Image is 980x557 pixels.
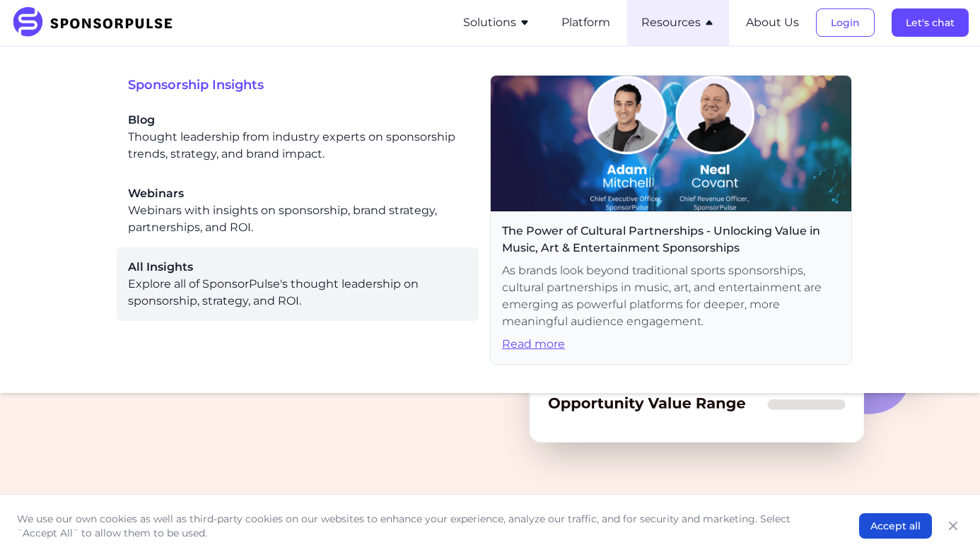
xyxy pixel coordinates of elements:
a: All InsightsExplore all of SponsorPulse's thought leadership on sponsorship, strategy, and ROI. [128,259,467,310]
a: Login [816,16,875,29]
a: About Us [746,16,799,29]
a: Let's chat [892,16,969,29]
span: All Insights [128,259,467,276]
iframe: Chat Widget [909,489,980,557]
div: Webinars with insights on sponsorship, brand strategy, partnerships, and ROI. [128,185,467,236]
a: WebinarsWebinars with insights on sponsorship, brand strategy, partnerships, and ROI. [128,185,467,236]
span: As brands look beyond traditional sports sponsorships, cultural partnerships in music, art, and e... [502,262,840,330]
span: Blog [128,112,467,129]
a: BlogThought leadership from industry experts on sponsorship trends, strategy, and brand impact. [128,112,467,163]
div: Thought leadership from industry experts on sponsorship trends, strategy, and brand impact. [128,112,467,163]
a: Platform [561,16,610,29]
img: SponsorPulse [11,7,183,38]
button: Solutions [463,14,530,31]
div: Explore all of SponsorPulse's thought leadership on sponsorship, strategy, and ROI. [128,259,467,310]
span: Read more [502,336,840,353]
img: Webinar header image [491,76,851,211]
button: Login [816,8,875,37]
p: We use our own cookies as well as third-party cookies on our websites to enhance your experience,... [17,512,831,540]
button: Platform [561,14,610,31]
span: Webinars [128,185,467,202]
span: The Power of Cultural Partnerships - Unlocking Value in Music, Art & Entertainment Sponsorships [502,223,840,257]
span: Sponsorship Insights [128,75,490,95]
a: The Power of Cultural Partnerships - Unlocking Value in Music, Art & Entertainment SponsorshipsAs... [490,75,852,365]
button: Let's chat [892,8,969,37]
button: Accept all [859,513,932,539]
button: Resources [641,14,715,31]
button: About Us [746,14,799,31]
